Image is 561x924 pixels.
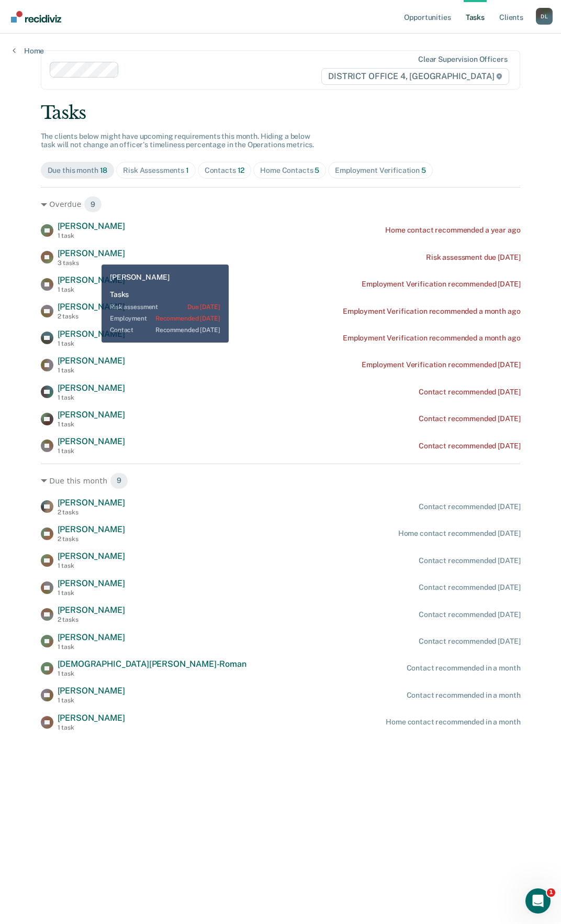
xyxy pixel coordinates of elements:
[11,11,61,23] img: Recidiviz
[41,132,315,149] span: The clients below might have upcoming requirements this month. Hiding a below task will not chang...
[41,196,521,213] div: Overdue 9
[58,551,125,561] span: [PERSON_NAME]
[58,436,125,446] span: [PERSON_NAME]
[335,166,426,175] div: Employment Verification
[58,421,125,428] div: 1 task
[84,196,102,213] span: 9
[58,498,125,508] span: [PERSON_NAME]
[536,8,553,25] div: D L
[398,529,521,538] div: Home contact recommended [DATE]
[343,334,520,343] div: Employment Verification recommended a month ago
[58,356,125,366] span: [PERSON_NAME]
[110,472,128,489] span: 9
[58,632,125,642] span: [PERSON_NAME]
[426,253,520,262] div: Risk assessment due [DATE]
[536,8,553,25] button: Profile dropdown button
[186,166,189,174] span: 1
[58,447,125,455] div: 1 task
[58,713,125,723] span: [PERSON_NAME]
[58,724,125,731] div: 1 task
[362,280,520,289] div: Employment Verification recommended [DATE]
[123,166,189,175] div: Risk Assessments
[58,302,125,312] span: [PERSON_NAME]
[205,166,245,175] div: Contacts
[315,166,319,174] span: 5
[58,524,125,534] span: [PERSON_NAME]
[419,414,520,423] div: Contact recommended [DATE]
[407,691,521,700] div: Contact recommended in a month
[58,275,125,285] span: [PERSON_NAME]
[238,166,245,174] span: 12
[58,659,246,669] span: [DEMOGRAPHIC_DATA][PERSON_NAME]-Roman
[58,286,125,293] div: 1 task
[260,166,319,175] div: Home Contacts
[41,102,521,124] div: Tasks
[58,686,125,696] span: [PERSON_NAME]
[58,605,125,615] span: [PERSON_NAME]
[58,509,125,516] div: 2 tasks
[419,610,520,619] div: Contact recommended [DATE]
[41,472,521,489] div: Due this month 9
[547,888,555,897] span: 1
[58,535,125,543] div: 2 tasks
[419,637,520,646] div: Contact recommended [DATE]
[58,232,125,239] div: 1 task
[362,360,520,369] div: Employment Verification recommended [DATE]
[385,226,520,235] div: Home contact recommended a year ago
[58,616,125,623] div: 2 tasks
[13,46,44,56] a: Home
[48,166,108,175] div: Due this month
[419,556,520,565] div: Contact recommended [DATE]
[419,388,520,397] div: Contact recommended [DATE]
[58,562,125,569] div: 1 task
[58,697,125,704] div: 1 task
[58,248,125,258] span: [PERSON_NAME]
[419,502,520,511] div: Contact recommended [DATE]
[58,589,125,597] div: 1 task
[421,166,426,174] span: 5
[58,394,125,401] div: 1 task
[58,383,125,393] span: [PERSON_NAME]
[58,221,125,231] span: [PERSON_NAME]
[100,166,108,174] span: 18
[343,307,520,316] div: Employment Verification recommended a month ago
[58,259,125,267] div: 3 tasks
[58,313,125,320] div: 2 tasks
[418,55,507,64] div: Clear supervision officers
[58,643,125,651] div: 1 task
[386,718,520,727] div: Home contact recommended in a month
[58,329,125,339] span: [PERSON_NAME]
[58,367,125,374] div: 1 task
[321,68,509,85] span: DISTRICT OFFICE 4, [GEOGRAPHIC_DATA]
[58,340,125,347] div: 1 task
[525,888,551,914] iframe: Intercom live chat
[419,442,520,450] div: Contact recommended [DATE]
[58,670,246,677] div: 1 task
[58,410,125,420] span: [PERSON_NAME]
[419,583,520,592] div: Contact recommended [DATE]
[407,664,521,673] div: Contact recommended in a month
[58,578,125,588] span: [PERSON_NAME]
